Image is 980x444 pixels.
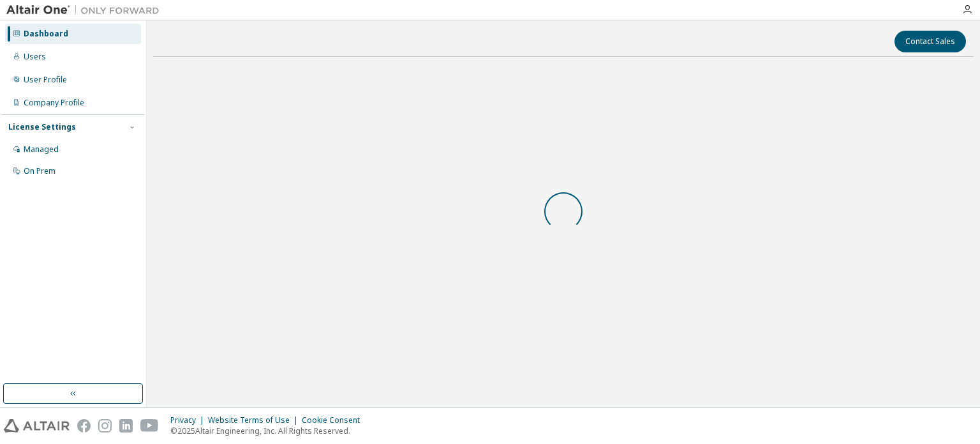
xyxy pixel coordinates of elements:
[119,419,133,433] img: linkedin.svg
[77,419,91,433] img: facebook.svg
[170,425,367,436] p: © 2025 Altair Engineering, Inc. All Rights Reserved.
[24,98,84,108] div: Company Profile
[170,415,208,425] div: Privacy
[6,4,166,17] img: Altair One
[4,419,70,433] img: altair_logo.svg
[302,415,367,425] div: Cookie Consent
[24,144,59,155] div: Managed
[140,419,159,433] img: youtube.svg
[24,166,56,176] div: On Prem
[24,52,46,62] div: Users
[98,419,112,433] img: instagram.svg
[24,29,68,39] div: Dashboard
[8,122,76,132] div: License Settings
[208,415,302,425] div: Website Terms of Use
[895,31,966,52] button: Contact Sales
[24,75,67,85] div: User Profile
